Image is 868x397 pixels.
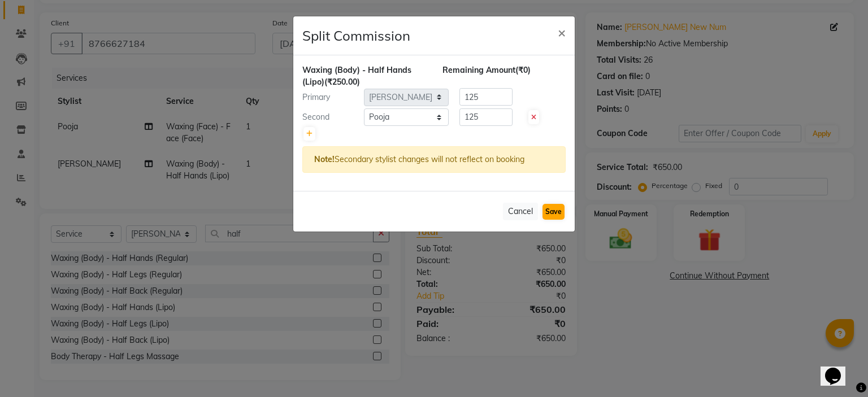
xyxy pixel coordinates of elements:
span: (₹250.00) [324,77,360,87]
iframe: chat widget [821,352,857,386]
span: × [558,24,566,41]
button: Close [549,16,575,48]
div: Secondary stylist changes will not reflect on booking [302,146,566,173]
span: Waxing (Body) - Half Hands (Lipo) [302,65,411,87]
span: (₹0) [515,65,531,75]
strong: Note! [314,154,335,164]
button: Save [542,204,565,220]
button: Cancel [503,203,538,220]
h4: Split Commission [302,25,410,46]
span: Remaining Amount [442,65,515,75]
div: Second [294,111,364,123]
div: Primary [294,91,364,103]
